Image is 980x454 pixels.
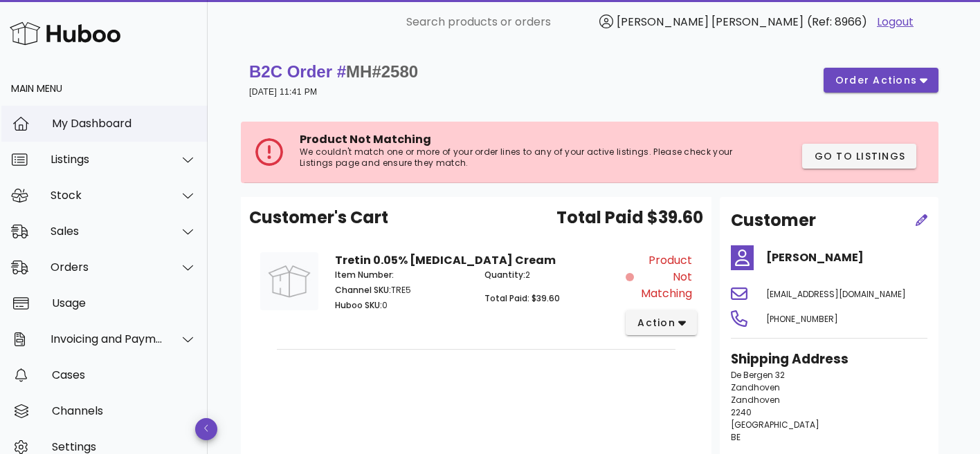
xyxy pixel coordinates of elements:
img: Huboo Logo [10,19,120,48]
h4: [PERSON_NAME] [766,249,927,266]
span: [PERSON_NAME] [PERSON_NAME] [617,14,804,30]
span: action [637,316,675,330]
span: Go to Listings [813,149,905,164]
strong: Tretin 0.05% [MEDICAL_DATA] Cream [335,252,556,268]
h2: Customer [731,208,816,233]
span: Channel SKU: [335,284,391,296]
strong: B2C Order # [249,62,418,81]
p: 2 [484,269,617,281]
div: Settings [52,440,197,453]
span: Item Number: [335,269,394,281]
button: Go to Listings [802,144,916,169]
span: Total Paid $39.60 [556,205,703,230]
div: Listings [51,153,163,166]
div: Channels [52,404,197,417]
span: (Ref: 8966) [807,14,867,30]
span: order actions [835,73,918,88]
div: Stock [51,189,163,202]
span: De Bergen 32 [731,369,785,381]
span: Quantity: [484,269,525,281]
span: Zandhoven [731,394,780,406]
span: Total Paid: $39.60 [484,292,560,304]
div: Usage [52,296,197,310]
span: [GEOGRAPHIC_DATA] [731,419,819,431]
p: We couldn't match one or more of your order lines to any of your active listings. Please check yo... [300,146,734,169]
p: 0 [335,299,468,312]
span: Huboo SKU: [335,299,382,311]
button: order actions [824,68,938,93]
span: MH#2580 [346,62,418,81]
h3: Shipping Address [731,350,927,369]
div: Sales [51,225,163,238]
div: My Dashboard [52,117,197,130]
span: Product Not Matching [637,252,692,302]
a: Logout [877,14,914,30]
span: BE [731,431,741,443]
div: Invoicing and Payments [51,332,163,346]
span: [EMAIL_ADDRESS][DOMAIN_NAME] [766,288,906,300]
small: [DATE] 11:41 PM [249,87,317,97]
div: Cases [52,368,197,381]
span: [PHONE_NUMBER] [766,313,838,325]
div: Orders [51,261,163,274]
span: Zandhoven [731,381,780,393]
p: TRE5 [335,284,468,296]
button: action [626,310,697,335]
span: Customer's Cart [249,205,388,230]
img: Product Image [260,252,318,310]
span: Product Not Matching [300,131,431,147]
span: 2240 [731,406,752,418]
